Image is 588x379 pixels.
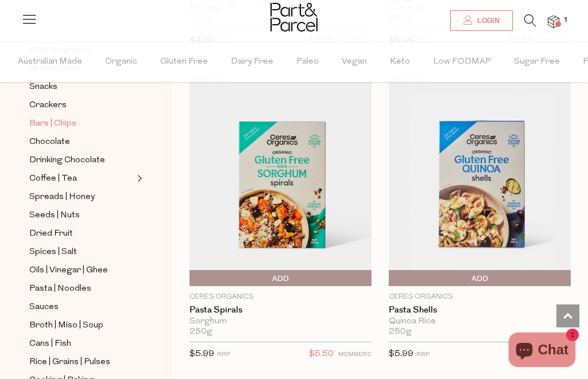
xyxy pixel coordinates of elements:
[29,117,76,131] span: Bars | Chips
[29,208,134,222] a: Seeds | Nuts
[189,327,212,337] span: 250g
[389,270,571,286] button: Add To Parcel
[189,317,372,327] div: Sorghum
[29,135,70,149] span: Chocolate
[309,347,334,362] span: $5.50
[560,15,571,25] span: 1
[29,190,134,204] a: Spreads | Honey
[29,318,134,333] a: Broth | Miso | Soup
[296,42,319,82] span: Paleo
[29,98,134,112] a: Crackers
[189,292,372,302] p: Ceres Organics
[29,337,71,351] span: Cans | Fish
[189,72,372,286] img: Pasta Spirals
[29,300,59,314] span: Sauces
[29,282,134,296] a: Pasta | Noodles
[389,305,571,315] a: Pasta Shells
[29,355,134,369] a: Rice | Grains | Pulses
[29,245,77,259] span: Spices | Salt
[29,226,134,241] a: Dried Fruit
[29,99,67,112] span: Crackers
[270,3,318,32] img: Part&Parcel
[217,351,230,358] small: RRP
[389,317,571,327] div: Quinoa Rice
[18,42,82,82] span: Australian Made
[160,42,208,82] span: Gluten Free
[505,333,579,370] inbox-online-store-chat: Shopify online store chat
[29,153,134,167] a: Drinking Chocolate
[390,42,410,82] span: Keto
[29,245,134,259] a: Spices | Salt
[389,292,571,302] p: Ceres Organics
[342,42,367,82] span: Vegan
[231,42,273,82] span: Dairy Free
[514,42,560,82] span: Sugar Free
[29,135,134,149] a: Chocolate
[29,319,103,333] span: Broth | Miso | Soup
[29,209,80,222] span: Seeds | Nuts
[29,190,95,204] span: Spreads | Honey
[189,350,214,358] span: $5.99
[548,15,559,28] a: 1
[450,10,513,31] a: Login
[29,80,134,94] a: Snacks
[29,172,77,186] span: Coffee | Tea
[105,42,137,82] span: Organic
[29,355,110,369] span: Rice | Grains | Pulses
[416,351,430,358] small: RRP
[29,263,134,278] a: Oils | Vinegar | Ghee
[29,154,105,167] span: Drinking Chocolate
[29,337,134,351] a: Cans | Fish
[338,351,372,358] small: MEMBERS
[29,80,57,94] span: Snacks
[189,305,372,315] a: Pasta Spirals
[29,171,134,186] a: Coffee | Tea
[189,270,372,286] button: Add To Parcel
[29,300,134,314] a: Sauces
[389,72,571,286] img: Pasta Shells
[29,264,108,278] span: Oils | Vinegar | Ghee
[29,227,73,241] span: Dried Fruit
[389,350,413,358] span: $5.99
[134,171,142,185] button: Expand/Collapse Coffee | Tea
[389,327,412,337] span: 250g
[433,42,491,82] span: Low FODMAP
[29,282,91,296] span: Pasta | Noodles
[29,116,134,131] a: Bars | Chips
[474,16,500,26] span: Login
